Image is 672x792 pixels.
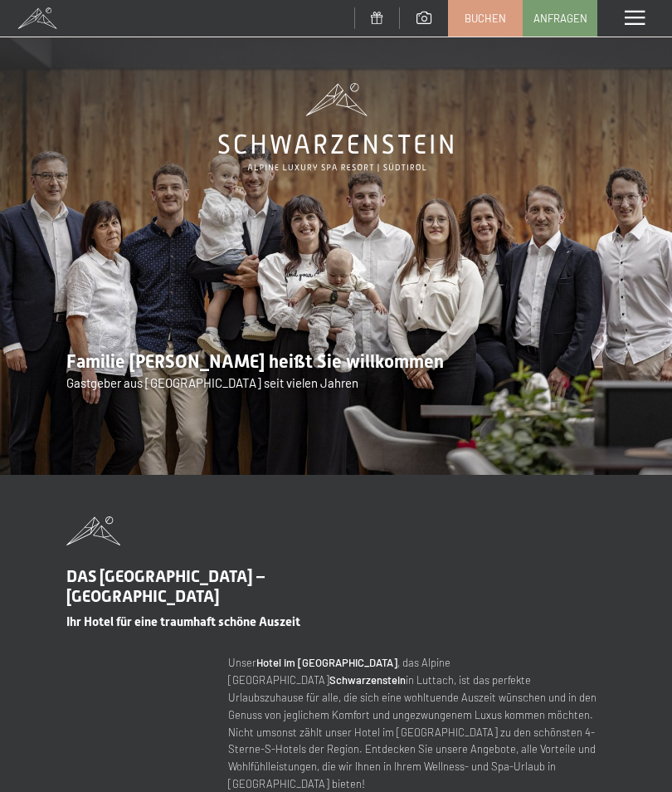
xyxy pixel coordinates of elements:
span: Buchen [465,11,506,26]
p: Unser , das Alpine [GEOGRAPHIC_DATA] in Luttach, ist das perfekte Urlaubszuhause für alle, die si... [228,654,606,792]
span: DAS [GEOGRAPHIC_DATA] – [GEOGRAPHIC_DATA] [66,566,265,606]
strong: Schwarzenstein [329,673,406,687]
span: Anfragen [533,11,587,26]
span: Ihr Hotel für eine traumhaft schöne Auszeit [66,614,300,629]
span: Gastgeber aus [GEOGRAPHIC_DATA] seit vielen Jahren [66,375,358,390]
a: Buchen [449,1,522,36]
span: Familie [PERSON_NAME] heißt Sie willkommen [66,351,444,372]
strong: Hotel im [GEOGRAPHIC_DATA] [256,656,397,669]
a: Anfragen [523,1,597,36]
